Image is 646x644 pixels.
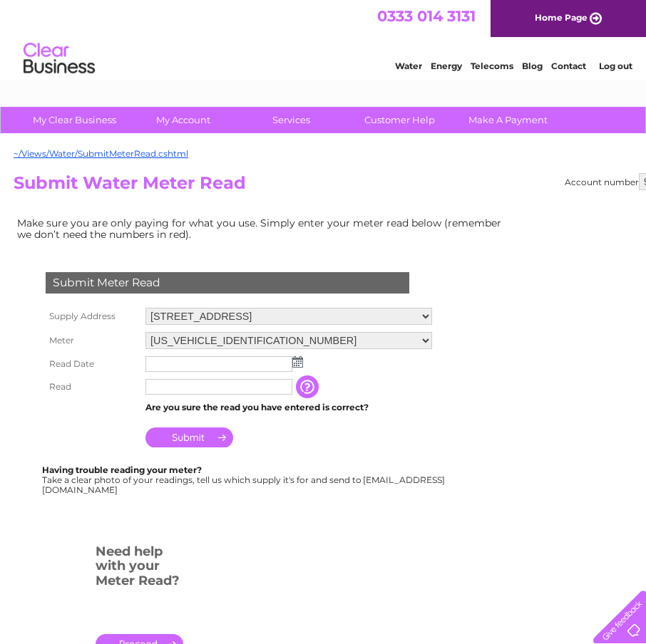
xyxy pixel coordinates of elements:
a: Contact [551,61,586,71]
a: Make A Payment [449,107,567,133]
h3: Need help with your Meter Read? [96,541,183,596]
a: Water [395,61,422,71]
img: logo.png [23,37,96,80]
input: Information [296,375,322,398]
img: ... [292,356,303,368]
th: Read Date [42,353,142,375]
a: Log out [599,61,632,71]
a: 0333 014 3131 [377,7,476,25]
a: ~/Views/Water/SubmitMeterRead.cshtml [14,148,188,159]
input: Submit [145,427,233,447]
div: Submit Meter Read [46,272,409,294]
th: Meter [42,328,142,353]
a: Energy [431,61,462,71]
td: Are you sure the read you have entered is correct? [142,398,436,417]
th: Supply Address [42,304,142,328]
th: Read [42,375,142,398]
a: Services [232,107,350,133]
td: Make sure you are only paying for what you use. Simply enter your meter read below (remember we d... [14,214,513,244]
a: Telecoms [471,61,513,71]
a: Customer Help [341,107,458,133]
a: My Clear Business [16,107,133,133]
a: My Account [124,107,242,133]
div: Take a clear photo of your readings, tell us which supply it's for and send to [EMAIL_ADDRESS][DO... [42,465,447,494]
b: Having trouble reading your meter? [42,464,202,475]
a: Blog [522,61,543,71]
